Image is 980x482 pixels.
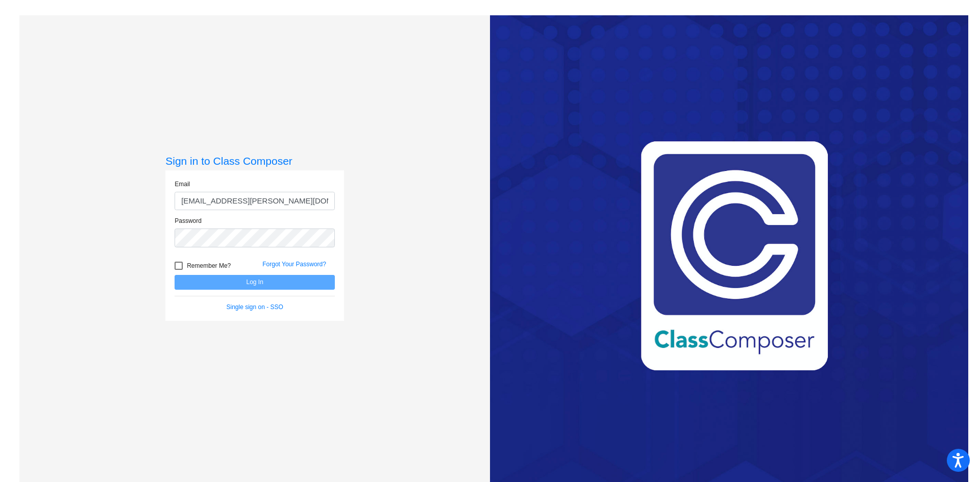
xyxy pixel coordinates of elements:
[175,216,202,225] label: Password
[262,261,326,268] a: Forgot Your Password?
[175,180,190,189] label: Email
[227,303,283,311] a: Single sign on - SSO
[175,275,335,290] button: Log In
[165,155,344,167] h3: Sign in to Class Composer
[187,260,231,272] span: Remember Me?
